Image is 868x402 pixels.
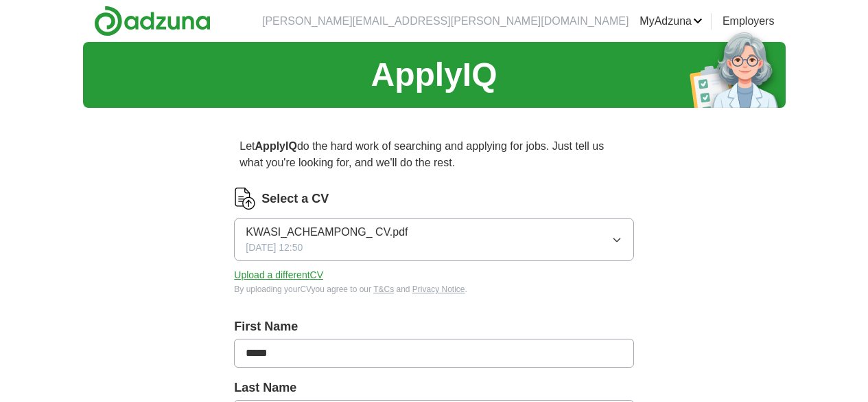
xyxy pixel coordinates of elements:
[234,379,633,397] label: Last Name
[373,284,394,294] a: T&Cs
[234,317,633,336] label: First Name
[640,13,703,30] a: MyAdzuna
[261,190,329,208] label: Select a CV
[234,268,323,282] button: Upload a differentCV
[723,13,775,30] a: Employers
[371,50,497,100] h1: ApplyIQ
[262,13,629,30] li: [PERSON_NAME][EMAIL_ADDRESS][PERSON_NAME][DOMAIN_NAME]
[246,241,303,255] span: [DATE] 12:50
[246,224,408,241] span: KWASI_ACHEAMPONG_ CV.pdf
[94,5,211,36] img: Adzuna logo
[234,283,633,295] div: By uploading your CV you agree to our and .
[234,188,256,210] img: CV Icon
[255,140,297,152] strong: ApplyIQ
[234,218,633,261] button: KWASI_ACHEAMPONG_ CV.pdf[DATE] 12:50
[412,284,465,294] a: Privacy Notice
[234,133,633,177] p: Let do the hard work of searching and applying for jobs. Just tell us what you're looking for, an...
